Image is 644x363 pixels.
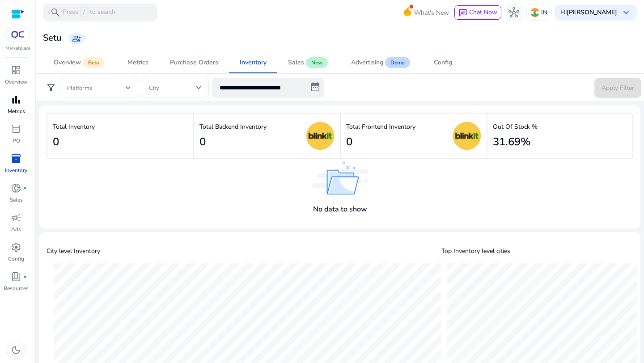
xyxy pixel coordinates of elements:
p: Hi [560,9,617,16]
p: Top Inventory level cities [441,246,637,256]
p: Inventory [5,166,27,174]
p: IN [541,4,547,20]
span: search [50,7,61,18]
p: Total Frontend Inventory [346,122,415,131]
span: New [306,57,328,68]
div: Inventory [240,59,267,66]
h2: 0 [346,135,352,148]
button: chatChat Now [454,5,501,20]
div: Purchase Orders [170,59,218,66]
div: Config [434,59,452,66]
span: filter_alt [46,82,56,93]
p: Sales [10,196,23,204]
span: inventory_2 [11,153,21,164]
div: Metrics [127,59,148,66]
p: Ads [11,225,21,233]
span: donut_small [11,183,21,194]
span: Beta [83,57,104,68]
b: [PERSON_NAME] [567,8,617,17]
h2: 0 [53,135,59,148]
p: Resources [4,284,29,292]
span: campaign [11,212,21,223]
div: Sales [288,59,304,66]
h2: 31.69% [493,135,530,148]
h3: Setu [43,33,61,43]
h2: 0 [199,135,206,148]
span: fiber_manual_record [23,275,27,279]
a: group_add [68,33,85,44]
img: QC-logo.svg [10,31,26,38]
span: book_4 [11,271,21,282]
p: Press to search [63,8,115,17]
p: Total Backend Inventory [199,122,267,131]
p: Marketplace [5,45,30,52]
span: dashboard [11,65,21,76]
div: Advertising [351,59,383,66]
span: group_add [72,34,81,43]
p: Overview [5,78,27,86]
p: Config [8,255,24,263]
span: bar_chart [11,94,21,105]
p: City level Inventory [47,246,438,256]
h4: No data to show [313,205,367,214]
span: Demo [385,57,410,68]
span: dark_mode [11,345,21,355]
p: Metrics [8,107,25,115]
p: PO [13,137,20,145]
p: Total Inventory [53,122,95,131]
div: Overview [54,59,81,66]
span: orders [11,124,21,135]
span: settings [11,242,21,253]
span: fiber_manual_record [23,186,27,190]
span: What's New [414,5,449,21]
span: / [80,8,88,17]
span: hub [508,7,519,18]
img: no_data_found.svg [312,161,368,195]
span: chat [458,8,467,17]
span: keyboard_arrow_down [621,7,631,18]
p: Out Of Stock % [493,122,538,131]
img: in.svg [530,8,539,17]
button: hub [505,4,523,21]
span: Chat Now [469,8,497,17]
